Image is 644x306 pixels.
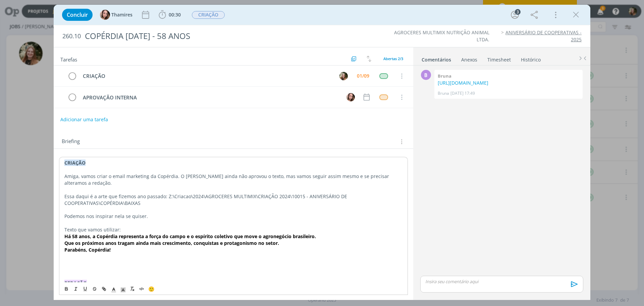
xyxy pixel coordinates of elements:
[192,11,225,19] span: CRIAÇÃO
[521,53,541,63] a: Histórico
[450,90,475,96] span: [DATE] 17:49
[60,114,108,126] button: Adicionar uma tarefa
[421,53,451,63] a: Comentários
[64,213,402,220] p: Podemos nos inspirar nela se quiser.
[64,247,111,253] strong: Parabéns, Copérdia!
[192,11,225,19] button: CRIAÇÃO
[54,5,590,300] div: dialog
[148,286,155,292] span: 🙂
[338,71,348,81] button: L
[100,10,110,20] img: T
[64,233,316,239] strong: Há 58 anos, a Copérdia representa a força do campo e o espírito coletivo que move o agronegócio b...
[62,9,93,21] button: Concluir
[438,73,451,79] b: Bruna
[64,226,402,233] p: Texto que vamos utilizar:
[346,93,355,101] img: T
[60,55,77,63] span: Tarefas
[109,285,118,293] span: Cor do Texto
[515,9,521,15] div: 3
[62,33,81,40] span: 260.10
[438,90,449,96] p: Bruna
[509,9,520,20] button: 3
[64,173,402,186] p: Amiga, vamos criar o email marketing da Copérdia. O [PERSON_NAME] ainda não aprovou o texto, mas ...
[357,74,369,78] div: 01/09
[438,80,488,86] a: [URL][DOMAIN_NAME]
[367,56,371,62] img: arrow-down-up.svg
[100,10,132,20] button: TThamires
[345,92,356,102] button: T
[118,285,128,293] span: Cor de Fundo
[147,285,156,293] button: 🙂
[394,29,489,42] a: AGROCERES MULTIMIX NUTRIÇÃO ANIMAL LTDA.
[421,70,431,80] div: B
[461,56,477,63] div: Anexos
[64,280,87,286] strong: REDAÇÃO
[80,72,333,80] div: CRIAÇÃO
[67,12,88,17] span: Concluir
[157,9,182,20] button: 00:30
[64,240,279,246] strong: Que os próximos anos tragam ainda mais crescimento, conquistas e protagonismo no setor.
[383,56,403,61] span: Abertas 2/3
[487,53,511,63] a: Timesheet
[82,28,363,44] div: COPÉRDIA [DATE] - 58 ANOS
[64,193,402,207] p: Essa daqui é a arte que fizemos ano passado: Z:\Criacao\2024\AGROCERES MULTIMIX\CRIAÇÃO 2024\1001...
[80,93,340,102] div: APROVAÇÃO INTERNA
[339,72,348,80] img: L
[505,29,582,42] a: ANIVERSÁRIO DE COOPERATIVAS - 2025
[64,160,86,166] strong: CRIAÇÃO
[111,12,132,17] span: Thamires
[169,11,181,18] span: 00:30
[62,137,80,146] span: Briefing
